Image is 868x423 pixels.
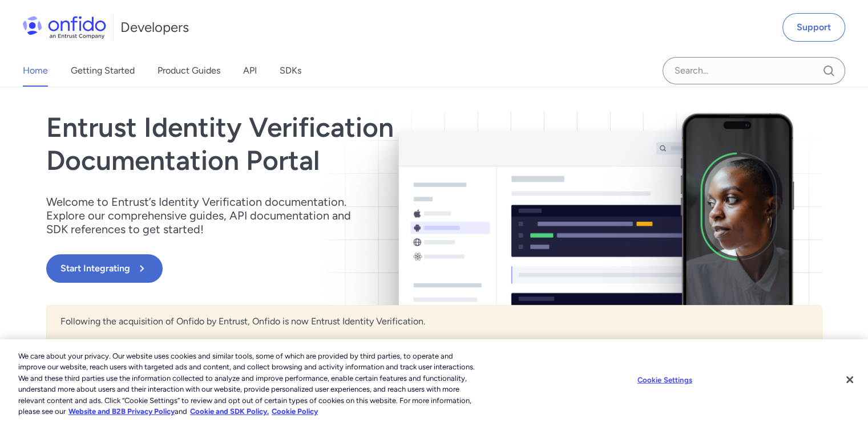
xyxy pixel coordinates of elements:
[46,254,163,283] button: Start Integrating
[23,16,106,39] img: Onfido Logo
[280,55,301,87] a: SDKs
[663,57,845,84] input: Onfido search input field
[190,407,269,416] a: Cookie and SDK Policy.
[158,55,220,87] a: Product Guides
[782,13,845,42] a: Support
[120,18,189,36] h1: Developers
[71,55,135,87] a: Getting Started
[68,407,175,416] a: More information about our cookie policy., opens in a new tab
[23,55,48,87] a: Home
[837,367,862,392] button: Close
[46,111,590,177] h1: Entrust Identity Verification Documentation Portal
[272,407,318,416] a: Cookie Policy
[18,351,478,417] div: We care about your privacy. Our website uses cookies and similar tools, some of which are provide...
[243,55,257,87] a: API
[629,369,700,392] button: Cookie Settings
[46,195,366,236] p: Welcome to Entrust’s Identity Verification documentation. Explore our comprehensive guides, API d...
[46,254,590,283] a: Start Integrating
[46,305,822,406] div: Following the acquisition of Onfido by Entrust, Onfido is now Entrust Identity Verification. As a...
